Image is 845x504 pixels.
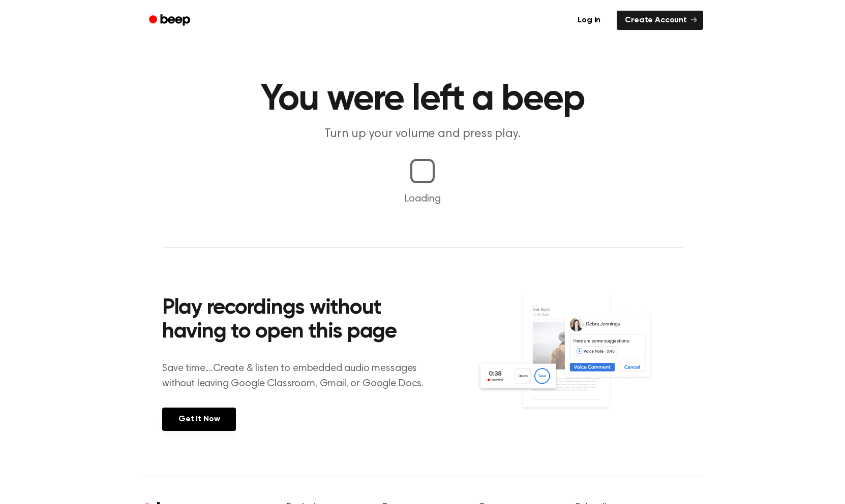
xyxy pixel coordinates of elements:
[142,11,199,30] a: Beep
[12,191,833,207] p: Loading
[477,293,683,430] img: Voice Comments on Docs and Recording Widget
[567,9,611,32] a: Log in
[162,296,436,345] h2: Play recordings without having to open this page
[162,408,236,431] a: Get It Now
[162,361,436,391] p: Save time....Create & listen to embedded audio messages without leaving Google Classroom, Gmail, ...
[227,126,618,143] p: Turn up your volume and press play.
[162,81,683,118] h1: You were left a beep
[617,11,703,30] a: Create Account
